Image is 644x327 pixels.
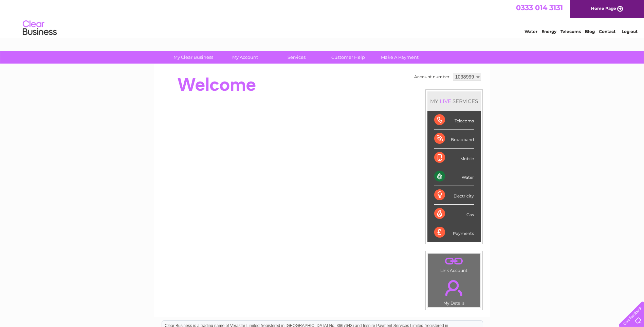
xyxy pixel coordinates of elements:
[162,4,483,33] div: Clear Business is a trading name of Verastar Limited (registered in [GEOGRAPHIC_DATA] No. 3667643...
[428,253,480,275] td: Link Account
[430,255,478,267] a: .
[434,111,474,130] div: Telecoms
[430,276,478,300] a: .
[434,167,474,186] div: Water
[372,51,428,64] a: Make A Payment
[434,149,474,167] div: Mobile
[427,91,481,111] div: MY SERVICES
[428,274,480,308] td: My Details
[516,3,563,12] a: 0333 014 3131
[165,51,221,64] a: My Clear Business
[525,29,537,34] a: Water
[412,71,451,83] td: Account number
[434,205,474,223] div: Gas
[585,29,595,34] a: Blog
[599,29,615,34] a: Contact
[622,29,638,34] a: Log out
[434,223,474,242] div: Payments
[541,29,556,34] a: Energy
[269,51,325,64] a: Services
[434,130,474,148] div: Broadband
[217,51,273,64] a: My Account
[22,18,57,38] img: logo.png
[434,186,474,205] div: Electricity
[560,29,581,34] a: Telecoms
[320,51,376,64] a: Customer Help
[438,98,453,104] div: LIVE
